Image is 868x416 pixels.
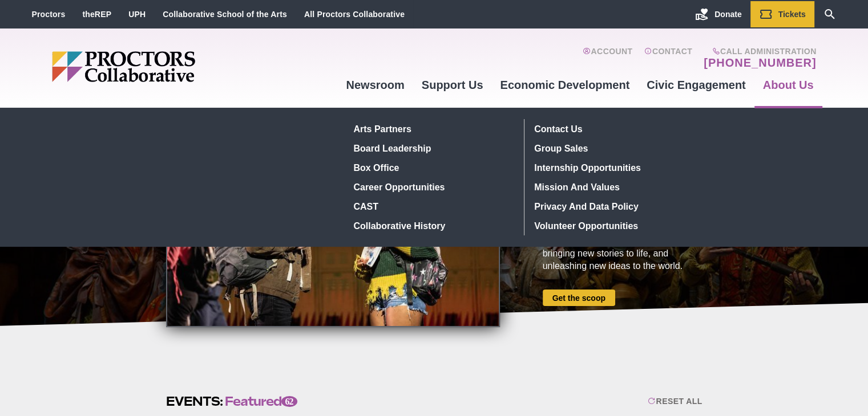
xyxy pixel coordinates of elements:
[349,197,515,216] a: CAST
[349,158,515,177] a: Box Office
[700,47,816,56] span: Call Administration
[687,1,750,27] a: Donate
[349,138,515,158] a: Board Leadership
[583,47,632,70] a: Account
[754,70,822,100] a: About Us
[281,396,297,407] span: 62
[304,10,405,19] a: All Proctors Collaborative
[413,70,492,100] a: Support Us
[530,197,697,216] a: Privacy and Data Policy
[163,10,287,19] a: Collaborative School of the Arts
[704,56,816,70] a: [PHONE_NUMBER]
[648,397,702,406] div: Reset All
[52,51,283,82] img: Proctors logo
[492,70,639,100] a: Economic Development
[543,289,615,306] a: Get the scoop
[714,10,741,19] span: Donate
[814,1,845,27] a: Search
[82,10,111,19] a: theREP
[349,177,515,197] a: Career Opportunities
[349,216,515,235] a: Collaborative History
[750,1,814,27] a: Tickets
[530,138,697,158] a: Group Sales
[543,222,703,272] div: We are changing expectations on how the arts can serve a community, bringing new stories to life,...
[32,10,66,19] a: Proctors
[349,119,515,138] a: Arts Partners
[337,70,413,100] a: Newsroom
[530,177,697,197] a: Mission and Values
[530,158,697,177] a: Internship Opportunities
[166,393,297,410] h2: Events:
[225,393,297,410] span: Featured
[778,10,806,19] span: Tickets
[530,119,697,138] a: Contact Us
[128,10,146,19] a: UPH
[638,70,754,100] a: Civic Engagement
[530,216,697,235] a: Volunteer Opportunities
[644,47,692,70] a: Contact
